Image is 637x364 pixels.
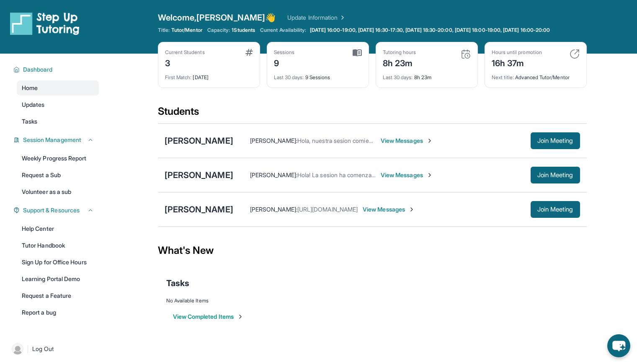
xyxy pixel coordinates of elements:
div: Current Students [165,49,205,56]
div: 3 [165,56,205,69]
div: Students [158,105,587,123]
span: 1 Students [232,27,255,34]
span: Log Out [32,345,54,353]
a: Help Center [17,221,99,236]
img: Chevron Right [338,13,346,22]
a: Request a Sub [17,168,99,183]
span: Hola, nuestra sesion comienza en menos de media hora. Aqui esta el enlace: [URL][DOMAIN_NAME] [297,137,563,144]
img: card [353,49,362,57]
span: Next title : [492,74,514,80]
button: Join Meeting [531,132,580,149]
span: Last 30 days : [274,74,304,80]
span: Capacity: [207,27,230,34]
button: Support & Resources [20,206,94,214]
img: Chevron-Right [426,137,433,144]
div: Sessions [274,49,295,56]
button: View Completed Items [173,312,244,321]
img: Chevron-Right [408,206,415,213]
span: Updates [22,101,45,109]
img: Chevron-Right [426,172,433,178]
span: Title: [158,27,170,34]
div: No Available Items [166,297,578,304]
div: [PERSON_NAME] [165,204,233,215]
span: [PERSON_NAME] : [250,137,297,144]
a: [DATE] 16:00-19:00, [DATE] 16:30-17:30, [DATE] 18:30-20:00, [DATE] 18:00-19:00, [DATE] 16:00-20:00 [308,27,552,34]
span: Join Meeting [537,173,573,178]
div: Hours until promotion [492,49,542,56]
img: card [461,49,471,59]
span: [DATE] 16:00-19:00, [DATE] 16:30-17:30, [DATE] 18:30-20:00, [DATE] 18:00-19:00, [DATE] 16:00-20:00 [310,27,550,34]
span: Tutor/Mentor [171,27,202,34]
img: logo [10,12,80,35]
a: Sign Up for Office Hours [17,255,99,270]
span: Current Availability: [260,27,306,34]
div: [DATE] [165,69,253,81]
a: Tasks [17,114,99,129]
span: View Messages [363,205,415,214]
span: | [27,344,29,354]
span: Last 30 days : [383,74,413,80]
div: Advanced Tutor/Mentor [492,69,580,81]
a: Volunteer as a sub [17,184,99,199]
a: Report a bug [17,305,99,320]
div: [PERSON_NAME] [165,135,233,147]
span: Home [22,84,38,92]
img: user-img [12,343,23,355]
span: Session Management [23,136,81,144]
span: [URL][DOMAIN_NAME] [297,206,358,213]
div: [PERSON_NAME] [165,169,233,181]
button: Dashboard [20,65,94,74]
a: Tutor Handbook [17,238,99,253]
span: Tasks [22,117,37,126]
span: [PERSON_NAME] : [250,206,297,213]
a: |Log Out [8,340,99,358]
div: What's New [158,232,587,269]
a: Learning Portal Demo [17,271,99,287]
span: Tasks [166,277,189,289]
button: Session Management [20,136,94,144]
span: [PERSON_NAME] : [250,171,297,178]
span: Join Meeting [537,138,573,143]
a: Request a Feature [17,288,99,303]
div: Tutoring hours [383,49,416,56]
button: Join Meeting [531,167,580,183]
img: card [245,49,253,56]
a: Updates [17,97,99,112]
span: Dashboard [23,65,53,74]
span: Welcome, [PERSON_NAME] 👋 [158,12,276,23]
button: Join Meeting [531,201,580,218]
span: First Match : [165,74,192,80]
img: card [570,49,580,59]
div: 9 Sessions [274,69,362,81]
a: Home [17,80,99,96]
span: View Messages [381,137,433,145]
div: 9 [274,56,295,69]
span: View Messages [381,171,433,179]
a: Update Information [287,13,346,22]
button: chat-button [607,334,630,357]
a: Weekly Progress Report [17,151,99,166]
div: 8h 23m [383,56,416,69]
span: Support & Resources [23,206,80,214]
div: 16h 37m [492,56,542,69]
span: Join Meeting [537,207,573,212]
div: 8h 23m [383,69,471,81]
